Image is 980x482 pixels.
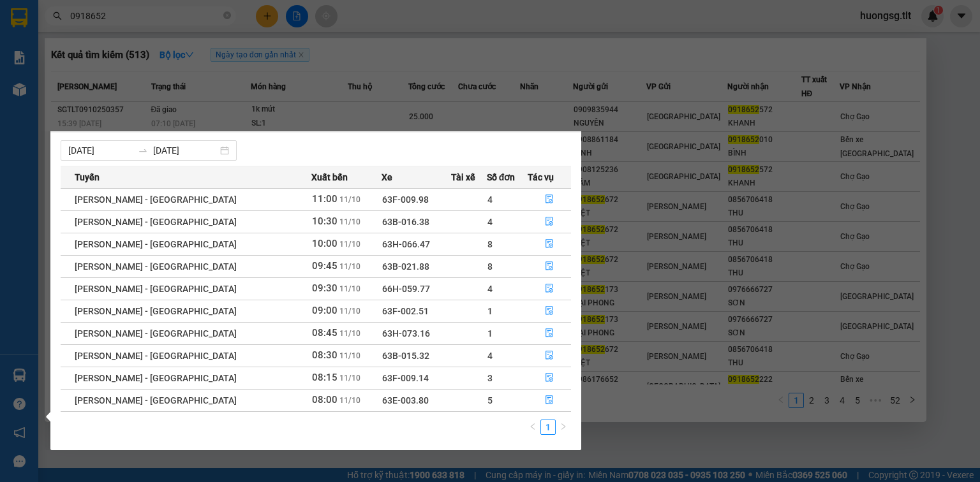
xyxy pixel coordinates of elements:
[528,212,570,232] button: file-done
[312,327,338,339] span: 08:45
[138,145,148,156] span: swap-right
[339,374,360,383] span: 11/10
[528,301,570,321] button: file-done
[487,194,493,205] span: 4
[487,351,493,361] span: 4
[339,396,360,405] span: 11/10
[75,170,100,184] span: Tuyến
[528,234,570,254] button: file-done
[312,260,338,272] span: 09:45
[339,240,360,249] span: 11/10
[528,390,570,411] button: file-done
[339,351,360,360] span: 11/10
[545,328,554,339] span: file-done
[75,373,237,383] span: [PERSON_NAME] - [GEOGRAPHIC_DATA]
[528,256,570,277] button: file-done
[339,195,360,204] span: 11/10
[487,395,493,405] span: 5
[487,170,516,184] span: Số đơn
[487,217,493,227] span: 4
[312,305,338,316] span: 09:00
[153,143,218,157] input: Đến ngày
[339,262,360,271] span: 11/10
[528,368,570,388] button: file-done
[312,193,338,205] span: 11:00
[68,143,133,157] input: Từ ngày
[312,282,338,294] span: 09:30
[528,189,570,210] button: file-done
[487,373,493,383] span: 3
[528,170,554,184] span: Tác vụ
[75,351,237,361] span: [PERSON_NAME] - [GEOGRAPHIC_DATA]
[545,395,554,405] span: file-done
[312,349,338,361] span: 08:30
[138,145,148,156] span: to
[75,261,237,272] span: [PERSON_NAME] - [GEOGRAPHIC_DATA]
[545,239,554,249] span: file-done
[545,373,554,383] span: file-done
[382,194,429,205] span: 63F-009.98
[382,261,429,272] span: 63B-021.88
[545,261,554,272] span: file-done
[312,372,338,383] span: 08:15
[75,284,237,294] span: [PERSON_NAME] - [GEOGRAPHIC_DATA]
[545,194,554,205] span: file-done
[529,423,537,430] span: left
[525,420,540,435] button: left
[525,420,540,435] li: Previous Page
[382,373,429,383] span: 63F-009.14
[545,284,554,294] span: file-done
[339,329,360,338] span: 11/10
[528,346,570,366] button: file-done
[75,395,237,405] span: [PERSON_NAME] - [GEOGRAPHIC_DATA]
[451,170,475,184] span: Tài xế
[382,239,430,249] span: 63H-066.47
[382,351,429,361] span: 63B-015.32
[382,170,392,184] span: Xe
[487,328,493,339] span: 1
[540,420,556,435] li: 1
[528,279,570,299] button: file-done
[545,217,554,227] span: file-done
[487,284,493,294] span: 4
[528,323,570,344] button: file-done
[560,423,567,430] span: right
[487,261,493,272] span: 8
[75,328,237,339] span: [PERSON_NAME] - [GEOGRAPHIC_DATA]
[312,215,338,227] span: 10:30
[541,420,555,434] a: 1
[545,351,554,361] span: file-done
[75,306,237,316] span: [PERSON_NAME] - [GEOGRAPHIC_DATA]
[339,217,360,226] span: 11/10
[382,328,430,339] span: 63H-073.16
[75,194,237,205] span: [PERSON_NAME] - [GEOGRAPHIC_DATA]
[75,217,237,227] span: [PERSON_NAME] - [GEOGRAPHIC_DATA]
[382,217,429,227] span: 63B-016.38
[311,170,348,184] span: Xuất bến
[382,284,430,294] span: 66H-059.77
[487,239,493,249] span: 8
[545,306,554,316] span: file-done
[556,420,571,435] li: Next Page
[75,239,237,249] span: [PERSON_NAME] - [GEOGRAPHIC_DATA]
[487,306,493,316] span: 1
[312,238,338,249] span: 10:00
[382,306,429,316] span: 63F-002.51
[382,395,429,405] span: 63E-003.80
[339,307,360,316] span: 11/10
[556,420,571,435] button: right
[312,394,338,405] span: 08:00
[339,284,360,293] span: 11/10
